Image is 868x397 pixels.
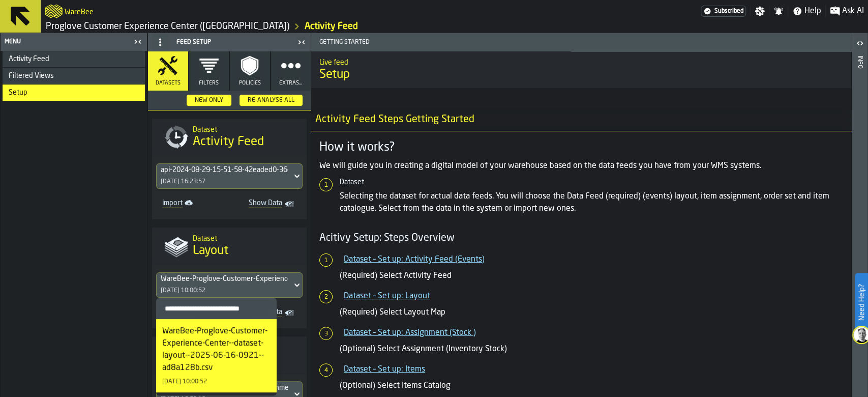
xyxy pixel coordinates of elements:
a: logo-header [45,2,63,20]
a: link-to-/wh/i/b725f59e-a7b8-4257-9acf-85a504d5909c/settings/billing [701,6,746,17]
label: button-toggle-Help [788,5,825,17]
a: Dataset – Set up: Activity Feed (Events) [344,256,485,264]
div: New Only [191,97,227,104]
label: button-toggle-Close me [131,36,145,48]
header: Menu [1,33,147,51]
div: Re-Analyse All [244,97,298,104]
div: title-Activity Feed [152,119,307,155]
span: Layout [193,243,228,259]
span: Extras... [279,80,302,87]
span: Help [804,5,821,17]
h3: title-section- [148,91,311,110]
nav: Breadcrumb [45,20,455,33]
div: Menu [3,38,131,45]
label: button-toggle-Notifications [769,6,788,16]
div: [DATE] 10:00:52 [161,287,205,294]
div: DropdownMenuValue-51ad7dba-4c8b-4ef6-9902-f90f4b506828[DATE] 10:00:52 [156,272,303,298]
div: title-Layout [152,228,307,264]
p: (Required) Select Layout Map [340,306,843,319]
a: Dataset – Set up: Items [344,365,425,374]
span: Ask AI [842,5,864,17]
label: button-toggle-Open [853,35,867,53]
span: Datasets [156,80,181,87]
div: WareBee-Proglove-Customer-Experience-Center--dataset-layout--2025-06-16-0921--ad8a128b.csv [162,325,271,374]
span: Subscribed [714,8,743,15]
span: Setup [9,89,27,97]
h2: Sub Title [193,233,298,243]
div: Feed Setup [150,34,294,50]
li: menu Activity Feed [3,51,145,68]
div: [DATE] 16:23:57 [161,178,205,185]
div: DropdownMenuValue-7f2c8555-f44a-41b3-8e01-8f40842ea47b[DATE] 16:23:57 [156,163,303,189]
div: DropdownMenuValue-51ad7dba-4c8b-4ef6-9902-f90f4b506828 [161,275,288,283]
div: DropdownMenuValue-7f2c8555-f44a-41b3-8e01-8f40842ea47b [161,166,288,174]
a: link-to-/wh/i/b725f59e-a7b8-4257-9acf-85a504d5909c/import/activity/ [158,197,225,211]
button: button-New Only [187,95,231,106]
span: Activity Feed [193,134,264,150]
span: Filtered Views [9,72,54,80]
span: Filters [199,80,219,87]
div: Info [856,53,863,394]
li: menu Filtered Views [3,68,145,84]
a: toggle-dataset-table-Show Data [233,197,301,211]
a: link-to-/wh/i/b725f59e-a7b8-4257-9acf-85a504d5909c/feed/f7560f95-819e-4889-9ea2-6f80457a0f17 [305,21,358,32]
span: Show Data [237,199,282,209]
h2: Sub Title [65,6,94,16]
p: (Required) Select Activity Feed [340,270,843,282]
h2: Sub Title [319,56,843,67]
label: button-toggle-Ask AI [826,5,868,17]
span: Getting Started [315,39,851,46]
a: link-to-/wh/i/b725f59e-a7b8-4257-9acf-85a504d5909c/simulations [46,21,289,32]
p: (Optional) Select Assignment (Inventory Stock) [340,343,843,355]
h6: Dataset [340,178,843,186]
a: Dataset – Set up: Layout [344,292,430,300]
h3: How it works? [319,139,843,156]
div: Menu Subscription [701,6,746,17]
li: dropdown-item [156,319,277,392]
h2: Sub Title [193,124,298,134]
h4: Acitivy Setup: Steps Overview [319,231,843,245]
span: Policies [239,80,261,87]
p: (Optional) Select Items Catalog [340,380,843,392]
div: [DATE] 10:00:52 [162,378,207,385]
li: menu Setup [3,84,145,101]
a: Dataset – Set up: Assignment (Stock ) [344,329,476,337]
div: title-Setup [311,51,851,88]
p: Selecting the dataset for actual data feeds. You will choose the Data Feed (required) (events) la... [340,190,843,215]
label: Need Help? [856,274,867,331]
label: button-toggle-Close me [294,36,309,48]
h2: Activity Feed Steps Getting Started [307,108,863,131]
p: We will guide you in creating a digital model of your warehouse based on the data feeds you have ... [319,160,843,172]
button: button-Re-Analyse All [240,95,303,106]
header: Info [852,33,867,397]
label: button-toggle-Settings [751,6,769,16]
div: title-Items [152,336,307,373]
span: Activity Feed [9,55,49,63]
span: Setup [319,67,843,83]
